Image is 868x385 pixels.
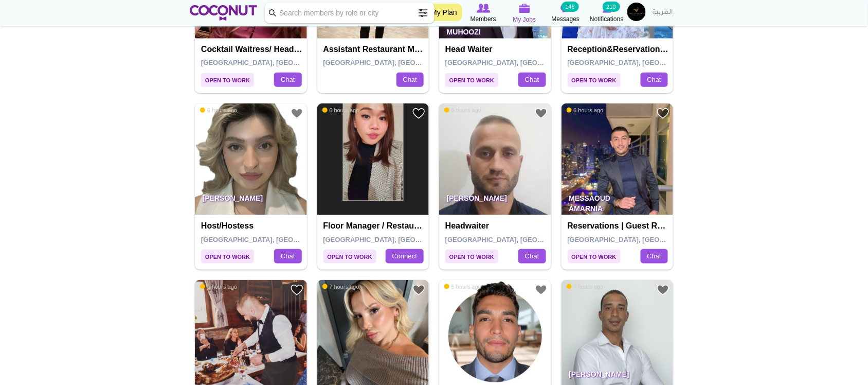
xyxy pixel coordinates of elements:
span: 6 hours ago [444,107,481,114]
a: Browse Members Members [463,3,504,24]
span: Members [471,14,496,24]
a: Add to Favourites [412,107,425,120]
span: Open to Work [323,250,376,264]
h4: Reception&Reservation Manager [568,45,670,54]
a: Connect [386,249,424,264]
span: Open to Work [445,250,498,264]
a: Chat [641,249,668,264]
a: Chat [641,73,668,87]
input: Search members by role or city [265,3,435,23]
small: 210 [603,2,620,12]
a: Chat [518,249,546,264]
span: Open to Work [201,73,254,87]
a: Chat [518,73,546,87]
span: [GEOGRAPHIC_DATA], [GEOGRAPHIC_DATA] [201,236,348,243]
span: 7 hours ago [567,283,604,290]
a: Add to Favourites [291,284,303,296]
img: Notifications [603,4,611,13]
a: Add to Favourites [535,284,548,296]
span: 6 hours ago [322,107,359,114]
small: 146 [562,2,579,12]
span: My Jobs [513,14,536,25]
img: Messages [560,4,571,13]
span: Open to Work [201,250,254,264]
p: Messaoud Amarnia [562,186,674,215]
a: Messages Messages 146 [545,3,586,24]
span: 7 hours ago [322,283,359,290]
a: Chat [274,73,301,87]
h4: Assistant Restaurant Manager [323,45,426,54]
span: [GEOGRAPHIC_DATA], [GEOGRAPHIC_DATA] [445,236,592,243]
a: Chat [274,249,301,264]
h4: Cocktail Waitress/ head waitresses/vip waitress/waitress [201,45,303,54]
a: العربية [648,3,678,23]
span: [GEOGRAPHIC_DATA], [GEOGRAPHIC_DATA] [323,59,470,66]
a: Chat [396,73,424,87]
h4: Floor Manager / Restaurant Supervisor [323,221,426,231]
a: My Plan [426,4,462,21]
span: [GEOGRAPHIC_DATA], [GEOGRAPHIC_DATA] [568,59,714,66]
img: Home [190,5,257,21]
span: Open to Work [568,250,621,264]
p: [PERSON_NAME] [195,186,307,215]
a: Add to Favourites [291,107,303,120]
h4: Head Waiter [445,45,548,54]
a: Add to Favourites [657,107,670,120]
a: Add to Favourites [412,284,425,296]
img: Browse Members [477,4,490,13]
a: Notifications Notifications 210 [586,3,627,24]
a: Add to Favourites [535,107,548,120]
span: Open to Work [445,73,498,87]
span: Notifications [590,14,623,24]
span: 6 hours ago [200,107,237,114]
span: Open to Work [568,73,621,87]
span: 6 hours ago [200,283,237,290]
p: [PERSON_NAME] [439,186,551,215]
a: My Jobs My Jobs [504,3,545,25]
img: My Jobs [519,4,530,13]
a: Add to Favourites [657,284,670,296]
h4: Reservations | Guest relation [568,221,670,231]
span: 5 hours ago [444,283,481,290]
span: [GEOGRAPHIC_DATA], [GEOGRAPHIC_DATA] [323,236,470,243]
h4: Headwaiter [445,221,548,231]
span: Messages [552,14,580,24]
span: [GEOGRAPHIC_DATA], [GEOGRAPHIC_DATA] [445,59,592,66]
span: [GEOGRAPHIC_DATA], [GEOGRAPHIC_DATA] [568,236,714,243]
h4: Host/Hostess [201,221,303,231]
span: [GEOGRAPHIC_DATA], [GEOGRAPHIC_DATA] [201,59,348,66]
span: 6 hours ago [567,107,604,114]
